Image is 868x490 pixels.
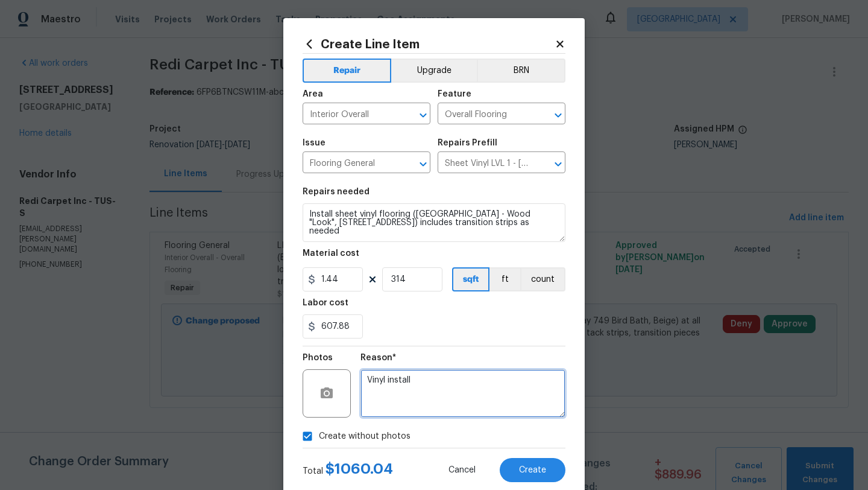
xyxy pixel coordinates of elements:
[391,59,477,83] button: Upgrade
[303,299,348,307] h5: Labor cost
[303,37,555,51] h2: Create Line Item
[303,249,359,258] h5: Material cost
[360,354,396,362] h5: Reason*
[452,267,489,291] button: sqft
[448,466,476,475] span: Cancel
[415,107,432,124] button: Open
[519,466,546,475] span: Create
[429,458,495,482] button: Cancel
[303,354,333,362] h5: Photos
[438,139,497,147] h5: Repairs Prefill
[550,156,567,173] button: Open
[325,462,393,476] span: $ 1060.04
[319,430,410,443] span: Create without photos
[303,463,393,477] div: Total
[303,59,391,83] button: Repair
[500,458,565,482] button: Create
[303,90,323,98] h5: Area
[303,139,325,147] h5: Issue
[303,203,565,242] textarea: Install sheet vinyl flooring ([GEOGRAPHIC_DATA] - Wood "Look", [STREET_ADDRESS]) includes transit...
[438,90,471,98] h5: Feature
[303,188,370,196] h5: Repairs needed
[415,156,432,173] button: Open
[360,369,565,418] textarea: Vinyl install
[520,267,565,291] button: count
[489,267,520,291] button: ft
[477,59,565,83] button: BRN
[550,107,567,124] button: Open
